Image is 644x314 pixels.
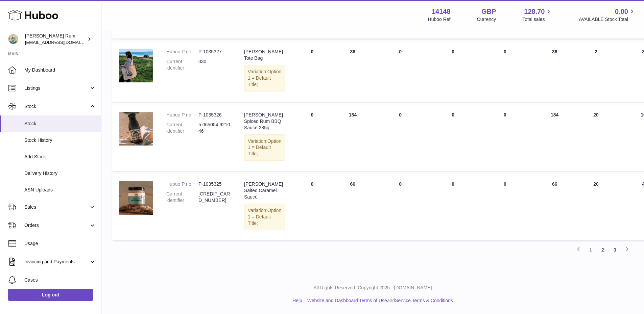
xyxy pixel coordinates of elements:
div: [PERSON_NAME] Spiced Rum BBQ Sauce 285g [244,112,285,131]
td: 184 [332,105,373,171]
dt: Current identifier [166,58,198,71]
a: Log out [8,289,93,301]
span: 128.70 [524,7,545,16]
div: Variation: [244,65,285,91]
dt: Current identifier [166,122,198,134]
span: Usage [24,240,96,247]
span: My Dashboard [24,67,96,73]
span: Option 1 = Default Title; [248,69,281,87]
span: AVAILABLE Stock Total [579,16,636,23]
dt: Current identifier [166,191,198,204]
span: Delivery History [24,170,96,177]
td: 0 [428,174,478,240]
td: 36 [532,42,578,101]
p: All Rights Reserved. Copyright 2025 - [DOMAIN_NAME] [107,285,639,291]
dd: P-1035326 [198,112,231,118]
div: Variation: [244,204,285,230]
img: product image [119,112,153,146]
a: 1 [585,244,597,256]
img: product image [119,181,153,215]
div: Variation: [244,134,285,161]
td: 20 [578,105,615,171]
td: 36 [332,42,373,101]
span: 0 [504,49,506,54]
td: 0 [373,42,428,101]
span: Add Stock [24,154,96,160]
div: Huboo Ref [428,16,451,23]
td: 0 [428,105,478,171]
div: Currency [477,16,496,23]
span: Invoicing and Payments [24,259,89,265]
img: mail@bartirum.wales [8,34,18,44]
span: Option 1 = Default Title; [248,208,281,226]
strong: GBP [481,7,496,16]
td: 66 [532,174,578,240]
td: 0 [292,174,332,240]
td: 20 [578,174,615,240]
td: 0 [292,42,332,101]
td: 184 [532,105,578,171]
a: Help [292,298,302,303]
dd: P-1035325 [198,181,231,187]
span: 0 [504,112,506,117]
dd: 5 065004 921046 [198,122,231,134]
a: 3 [609,244,621,256]
span: Stock History [24,137,96,143]
div: [PERSON_NAME] Tote Bag [244,49,285,61]
td: 66 [332,174,373,240]
a: 2 [597,244,609,256]
a: Website and Dashboard Terms of Use [307,298,387,303]
span: Option 1 = Default Title; [248,138,281,157]
span: [EMAIL_ADDRESS][DOMAIN_NAME] [25,40,99,45]
a: Service Terms & Conditions [395,298,453,303]
span: Listings [24,85,89,91]
td: 0 [428,42,478,101]
span: Orders [24,222,89,229]
td: 0 [292,105,332,171]
span: Total sales [522,16,552,23]
strong: 14148 [432,7,451,16]
span: Sales [24,204,89,210]
div: [PERSON_NAME] Salted Caramel Sauce [244,181,285,200]
img: product image [119,49,153,82]
span: 0 [504,181,506,187]
a: 0.00 AVAILABLE Stock Total [579,7,636,23]
td: 0 [373,174,428,240]
dd: [CREDIT_CARD_NUMBER] [198,191,231,204]
dd: P-1035327 [198,49,231,55]
div: [PERSON_NAME] Rum [25,33,86,46]
dt: Huboo P no [166,181,198,187]
li: and [305,297,453,304]
span: 0.00 [615,7,628,16]
span: Stock [24,103,89,110]
td: 0 [373,105,428,171]
dt: Huboo P no [166,112,198,118]
span: ASN Uploads [24,187,96,193]
td: 2 [578,42,615,101]
span: Cases [24,277,96,283]
a: 128.70 Total sales [522,7,552,23]
dt: Huboo P no [166,49,198,55]
span: Stock [24,121,96,127]
dd: 030 [198,58,231,71]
